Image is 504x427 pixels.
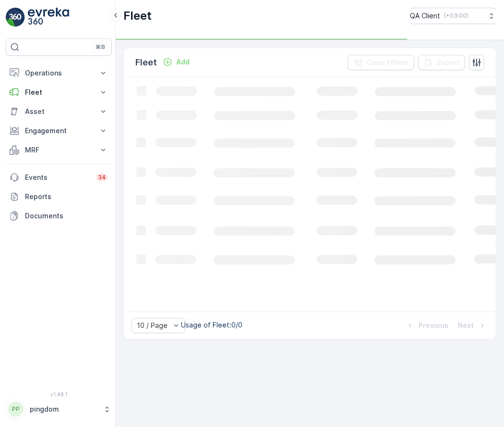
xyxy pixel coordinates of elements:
[410,8,496,24] button: QA Client(+03:00)
[404,320,449,331] button: Previous
[367,58,408,67] p: Clear Filters
[96,43,105,51] p: ⌘B
[25,145,93,155] p: MRF
[25,173,90,182] p: Events
[6,168,112,187] a: Events34
[6,121,112,140] button: Engagement
[176,57,190,67] p: Add
[98,174,106,181] p: 34
[6,102,112,121] button: Asset
[437,58,459,67] p: Export
[30,404,98,414] p: pingdom
[410,11,440,21] p: QA Client
[181,320,242,330] p: Usage of Fleet : 0/0
[418,55,465,70] button: Export
[25,107,93,116] p: Asset
[6,187,112,206] a: Reports
[6,140,112,160] button: MRF
[8,402,24,417] div: PP
[25,192,108,201] p: Reports
[457,320,488,331] button: Next
[348,55,414,70] button: Clear Filters
[25,211,108,221] p: Documents
[25,88,93,97] p: Fleet
[6,391,112,397] span: v 1.48.1
[6,206,112,226] a: Documents
[25,68,93,78] p: Operations
[419,321,448,330] p: Previous
[6,8,25,27] img: logo
[123,8,152,24] p: Fleet
[444,12,468,20] p: ( +03:00 )
[28,8,69,27] img: logo_light-DOdMpM7g.png
[159,56,193,68] button: Add
[6,83,112,102] button: Fleet
[6,399,112,419] button: PPpingdom
[135,56,157,69] p: Fleet
[25,126,93,136] p: Engagement
[458,321,474,330] p: Next
[6,63,112,83] button: Operations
